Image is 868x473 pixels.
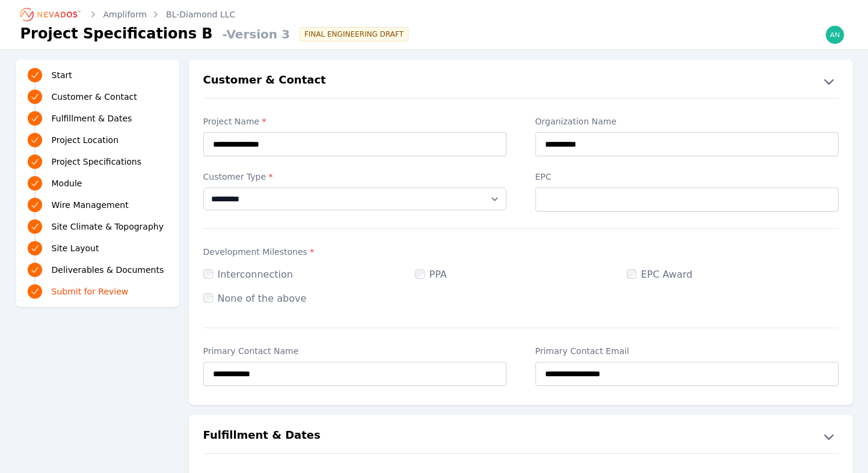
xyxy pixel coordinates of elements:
[203,171,506,183] label: Customer Type
[52,242,99,254] span: Site Layout
[535,171,839,183] label: EPC
[627,269,693,280] label: EPC Award
[52,112,132,124] span: Fulfillment & Dates
[203,427,321,446] h2: Fulfillment & Dates
[203,115,506,127] label: Project Name
[300,27,408,41] div: FINAL ENGINEERING DRAFT
[203,269,213,279] input: Interconnection
[535,115,839,127] label: Organization Name
[52,199,129,211] span: Wire Management
[203,293,307,304] label: None of the above
[52,177,82,189] span: Module
[20,5,236,24] nav: Breadcrumb
[52,221,164,233] span: Site Climate & Topography
[415,269,425,279] input: PPA
[166,8,235,20] a: BL-Diamond LLC
[52,264,164,276] span: Deliverables & Documents
[52,91,137,103] span: Customer & Contact
[203,72,326,91] h2: Customer & Contact
[627,269,636,279] input: EPC Award
[218,26,290,43] span: - Version 3
[203,345,506,357] label: Primary Contact Name
[52,285,129,298] span: Submit for Review
[189,72,853,91] button: Customer & Contact
[535,345,839,357] label: Primary Contact Email
[52,134,119,146] span: Project Location
[20,24,213,43] h1: Project Specifications B
[415,269,447,280] label: PPA
[52,156,142,168] span: Project Specifications
[203,293,213,303] input: None of the above
[203,246,839,258] label: Development Milestones
[189,427,853,446] button: Fulfillment & Dates
[52,69,72,81] span: Start
[825,25,845,44] img: andrew@nevados.solar
[203,269,293,280] label: Interconnection
[103,8,147,20] a: Ampliform
[28,67,167,300] nav: Progress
